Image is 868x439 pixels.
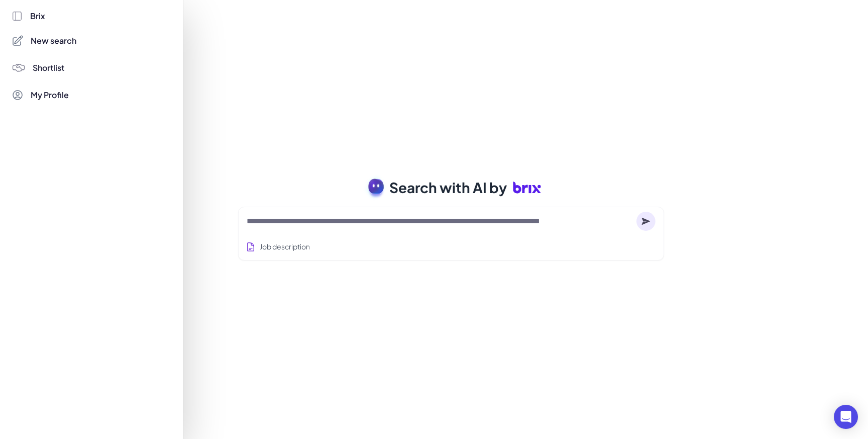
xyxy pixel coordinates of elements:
span: Shortlist [33,62,64,74]
img: 4blF7nbYMBMHBwcHBwcHBwcHBwcHBwcHB4es+Bd0DLy0SdzEZwAAAABJRU5ErkJggg== [12,61,26,75]
span: New search [31,35,76,47]
span: My Profile [31,89,69,101]
div: Open Intercom Messenger [834,405,858,429]
span: Brix [30,10,45,22]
